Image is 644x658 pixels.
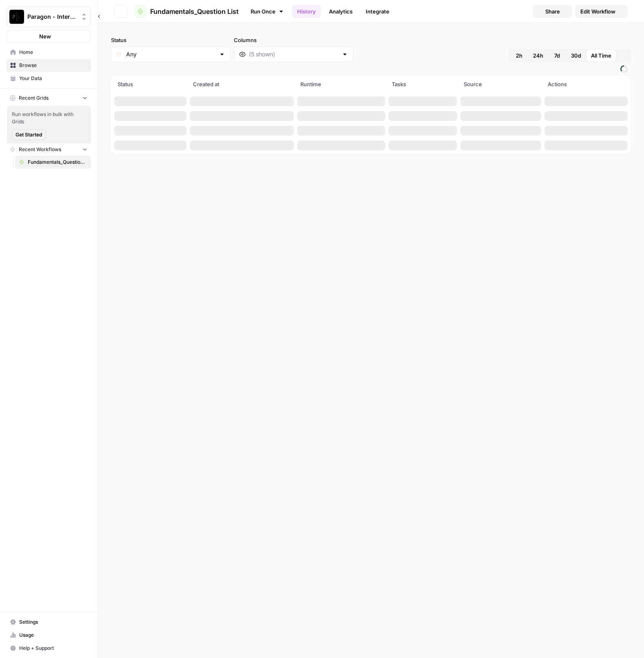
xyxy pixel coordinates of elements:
[12,129,46,140] button: Get Started
[28,158,87,166] span: Fundamentals_Question List
[134,5,239,18] a: Fundamentals_Question List
[19,49,87,56] span: Home
[188,76,295,94] th: Created at
[27,13,77,21] span: Paragon - Internal Usage
[249,50,338,58] input: (5 shown)
[19,62,87,69] span: Browse
[126,50,215,58] input: Any
[7,642,91,655] button: Help + Support
[7,30,91,42] button: New
[15,156,91,169] a: Fundamentals_Question List
[7,59,91,72] a: Browse
[7,46,91,59] a: Home
[113,76,188,94] th: Status
[19,618,87,626] span: Settings
[7,616,91,629] a: Settings
[7,629,91,642] a: Usage
[16,131,42,138] span: Get Started
[19,75,87,82] span: Your Data
[7,92,91,104] button: Recent Grids
[361,5,394,18] a: Integrate
[19,146,61,153] span: Recent Workflows
[324,5,358,18] a: Analytics
[111,36,231,44] label: Status
[295,76,387,94] th: Runtime
[292,5,321,18] a: History
[245,4,289,18] a: Run Once
[234,36,353,44] label: Columns
[150,7,239,16] span: Fundamentals_Question List
[19,631,87,639] span: Usage
[12,111,86,125] span: Run workflows in bulk with Grids
[7,143,91,156] button: Recent Workflows
[387,76,459,94] th: Tasks
[9,9,24,24] img: Paragon - Internal Usage Logo
[7,7,91,27] button: Workspace: Paragon - Internal Usage
[7,72,91,85] a: Your Data
[19,94,49,102] span: Recent Grids
[19,645,87,652] span: Help + Support
[39,32,51,40] span: New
